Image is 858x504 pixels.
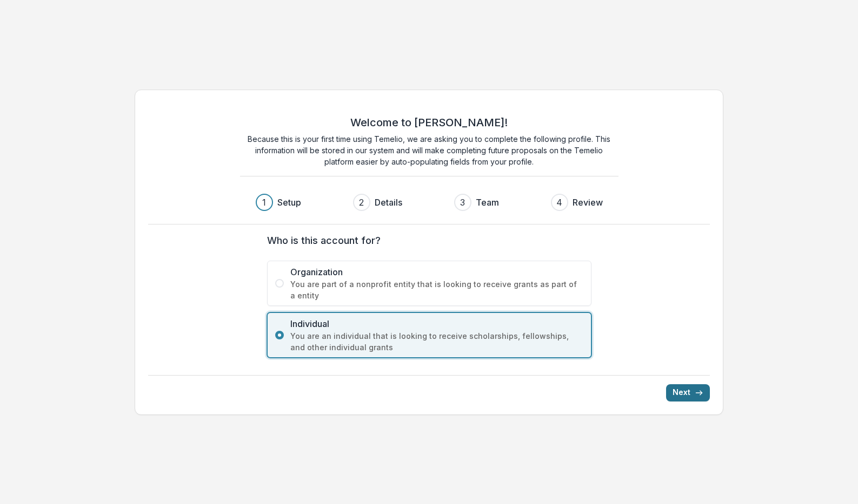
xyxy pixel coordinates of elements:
div: 3 [460,196,465,209]
h3: Team [476,196,499,209]
p: Because this is your first time using Temelio, we are asking you to complete the following profil... [240,133,618,167]
h3: Setup [277,196,301,209]
div: 4 [556,196,562,209]
div: 1 [262,196,266,209]
div: Progress [256,194,603,211]
span: You are part of a nonprofit entity that is looking to receive grants as part of a entity [290,278,583,301]
label: Who is this account for? [267,233,585,248]
h3: Review [573,196,603,209]
h3: Details [375,196,402,209]
div: 2 [359,196,364,209]
h2: Welcome to [PERSON_NAME]! [350,116,508,129]
button: Next [666,384,710,401]
span: Individual [290,317,583,330]
span: Organization [290,265,583,278]
span: You are an individual that is looking to receive scholarships, fellowships, and other individual ... [290,330,583,353]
